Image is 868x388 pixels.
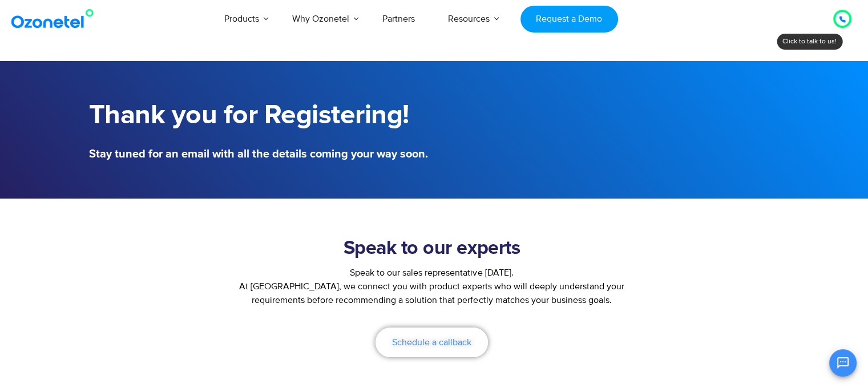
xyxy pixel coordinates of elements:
[376,328,488,357] a: Schedule a callback
[392,338,471,347] span: Schedule a callback
[229,237,635,260] h2: Speak to our experts
[89,148,429,160] h5: Stay tuned for an email with all the details coming your way soon.
[229,280,635,307] p: At [GEOGRAPHIC_DATA], we connect you with product experts who will deeply understand your require...
[89,100,429,131] h1: Thank you for Registering!
[229,266,635,280] div: Speak to our sales representative [DATE].
[520,6,618,33] a: Request a Demo
[829,349,857,377] button: Open chat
